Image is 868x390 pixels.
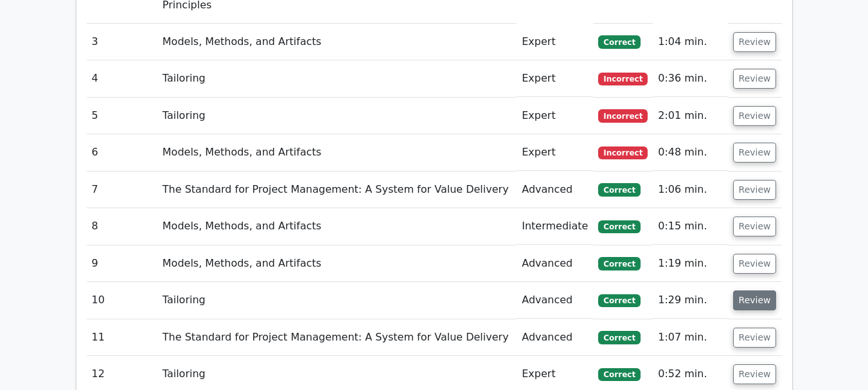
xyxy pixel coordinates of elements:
td: Tailoring [157,282,517,319]
td: Advanced [517,319,593,356]
td: Advanced [517,172,593,208]
td: Tailoring [157,60,517,97]
td: 1:19 min. [653,245,727,282]
td: 1:07 min. [653,319,727,356]
td: The Standard for Project Management: A System for Value Delivery [157,172,517,208]
button: Review [733,143,777,163]
button: Review [733,69,777,89]
span: Correct [598,294,640,307]
span: Correct [598,368,640,381]
td: Models, Methods, and Artifacts [157,24,517,60]
button: Review [733,364,777,384]
td: 1:06 min. [653,172,727,208]
td: 0:15 min. [653,208,727,245]
td: Advanced [517,245,593,282]
span: Incorrect [598,73,648,85]
td: Expert [517,98,593,134]
td: 9 [87,245,157,282]
button: Review [733,180,777,200]
td: Intermediate [517,208,593,245]
button: Review [733,328,777,348]
td: 5 [87,98,157,134]
td: 1:29 min. [653,282,727,319]
td: Models, Methods, and Artifacts [157,245,517,282]
td: Models, Methods, and Artifacts [157,208,517,245]
td: 10 [87,282,157,319]
td: 0:48 min. [653,134,727,171]
button: Review [733,32,777,52]
button: Review [733,217,777,236]
td: 0:36 min. [653,60,727,97]
td: Advanced [517,282,593,319]
td: 2:01 min. [653,98,727,134]
td: Expert [517,134,593,171]
span: Correct [598,257,640,270]
td: Tailoring [157,98,517,134]
td: 3 [87,24,157,60]
td: The Standard for Project Management: A System for Value Delivery [157,319,517,356]
td: Models, Methods, and Artifacts [157,134,517,171]
td: 7 [87,172,157,208]
td: Expert [517,60,593,97]
td: 6 [87,134,157,171]
td: 8 [87,208,157,245]
span: Correct [598,220,640,233]
span: Correct [598,35,640,48]
td: 4 [87,60,157,97]
span: Correct [598,183,640,196]
span: Correct [598,331,640,344]
td: 1:04 min. [653,24,727,60]
span: Incorrect [598,109,648,122]
td: Expert [517,24,593,60]
td: 11 [87,319,157,356]
button: Review [733,254,777,274]
button: Review [733,106,777,126]
span: Incorrect [598,146,648,159]
button: Review [733,290,777,310]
